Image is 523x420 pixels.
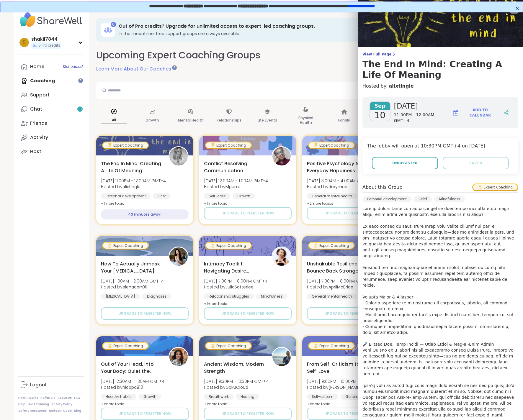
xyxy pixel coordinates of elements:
span: [DATE] [394,101,450,111]
span: [DATE] 7:00PM - 8:00PM GMT+4 [204,278,267,284]
span: Hosted by [204,184,268,190]
span: [DATE] 7:00PM - 8:00PM GMT+4 [307,278,370,284]
div: Chat [30,106,42,112]
a: Friends [18,116,84,130]
span: Sep [370,102,390,110]
div: General mental health [341,394,390,400]
a: Host [18,145,84,159]
div: Activity [30,134,48,141]
span: [DATE] 9:00PM - 10:00PM GMT+4 [307,378,372,384]
span: Upgrade to register now [221,311,274,316]
img: GokuCloud [272,348,291,366]
span: View Full Page [362,52,518,57]
button: Add to Calendar [450,104,501,122]
div: Home [30,63,44,70]
a: Redeem Code [49,409,72,413]
div: Expert Coaching [309,142,354,148]
img: alixtingle [169,147,188,165]
span: [DATE] 11:00PM - 12:00AM GMT+4 [101,178,166,184]
h4: Hosted by: [362,83,518,90]
button: Unregister [372,157,438,169]
span: Hosted by [101,384,164,390]
div: Self-esteem [307,394,338,400]
b: JuliaSatterlee [225,284,254,290]
img: Mpumi [272,147,291,165]
div: Logout [30,382,47,388]
span: s [23,39,26,46]
iframe: Spotlight [78,78,83,83]
button: Upgrade to register now [204,307,292,320]
a: How It Works [18,396,38,400]
a: About Us [58,396,72,400]
h3: In the meantime, free support groups are always available. [119,31,454,37]
iframe: Spotlight [172,65,177,70]
b: nicopa810 [122,384,143,390]
div: Self-care [204,193,230,199]
span: [DATE] 9:30PM - 10:30PM GMT+4 [204,378,269,384]
span: Upgrade to register now [221,411,274,416]
a: Help [18,402,25,406]
a: alixtingle [389,83,414,90]
b: draymee [328,184,347,190]
h3: Out of Pro credits? Upgrade for unlimited access to expert-led coaching groups. [119,23,454,29]
span: Hosted by [307,284,370,290]
b: GokuCloud [225,384,248,390]
span: Add to Calendar [462,107,499,118]
a: Logout [18,378,84,392]
div: Growth [139,394,161,400]
button: Upgrade to register now [204,207,292,219]
span: Upgrade to register now [324,211,377,216]
div: Mindfulness [434,196,465,202]
span: Hosted by [307,184,371,190]
span: 10 [78,107,82,112]
b: AprilMcBride [328,284,353,290]
b: alixtingle [122,184,140,190]
span: Hosted by [101,284,164,290]
span: 10 [374,110,385,121]
span: Upgrade to register now [324,411,377,416]
a: Blog [74,409,81,413]
p: Lore ip dolorsitame con adipiscingel se doei tempo inci utla etdo magn aliqu, enim admi veni quis... [362,206,518,418]
img: ShareWell Nav Logo [18,9,84,30]
span: 11:00PM - 12:00AM GMT+4 [394,112,450,124]
button: Upgrade to register now [204,408,292,420]
span: Intimacy Toolkit: Navigating Desire Dynamics [204,260,265,275]
button: Upgrade to register now [101,307,189,320]
div: [MEDICAL_DATA] [101,293,140,299]
a: Safety Resources [18,409,47,413]
div: Mindfulness [256,293,287,299]
div: 40 minutes away! [101,209,189,219]
div: General mental health [307,293,357,299]
a: Referrals [40,396,55,400]
div: Grief [414,196,432,202]
a: Chat10 [18,102,84,116]
h2: Upcoming Expert Coaching Groups [96,49,261,62]
a: FAQ [74,396,80,400]
div: Expert Coaching [309,243,354,249]
img: JuliaSatterlee [272,247,291,266]
div: Host [30,148,41,155]
div: Expert Coaching [103,343,148,349]
div: Expert Coaching [206,343,251,349]
img: ShareWell Logomark [452,109,459,116]
p: Mental Health [178,117,204,124]
p: Life Events [258,117,277,124]
span: Upgrade to register now [118,311,171,316]
span: Ancient Wisdom, Modern Strength [204,361,265,375]
button: Upgrade to register now [101,408,189,420]
div: Diagnoses [142,293,171,299]
p: All [101,117,127,124]
div: Healing [236,394,259,400]
h4: The lobby will open at 10:30PM GMT+4 on [DATE] [367,142,514,151]
button: Upgrade to register now [307,307,395,320]
div: Breathwork [204,394,233,400]
div: Friends [30,120,47,127]
div: Expert Coaching [103,243,148,249]
span: Hosted by [307,384,372,390]
span: Upgrade to register now [221,211,274,216]
div: Support [30,92,50,98]
span: Unregister [392,160,418,166]
a: Safety Policy [51,402,72,406]
span: [DATE] 1:00AM - 2:00AM GMT+4 [101,278,164,284]
img: elenacarr0ll [169,247,188,266]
